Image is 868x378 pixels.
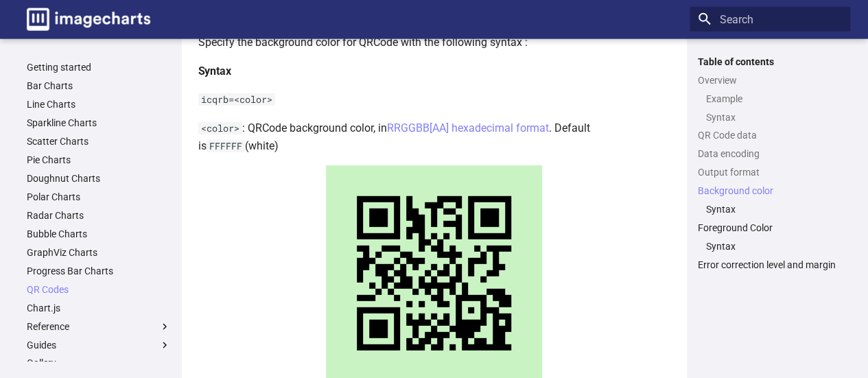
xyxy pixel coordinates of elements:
[27,246,171,259] a: GraphViz Charts
[698,259,842,271] a: Error correction level and margin
[27,135,171,147] a: Scatter Charts
[706,93,842,105] a: Example
[27,357,171,369] a: Gallery
[387,121,549,134] a: RRGGBB[AA] hexadecimal format
[27,8,150,31] img: logo
[27,172,171,185] a: Doughnut Charts
[706,111,842,123] a: Syntax
[698,185,842,197] a: Background color
[27,339,171,351] label: Guides
[27,154,171,166] a: Pie Charts
[690,56,850,68] label: Table of contents
[698,166,842,178] a: Output format
[198,119,670,154] p: : QRCode background color, in . Default is (white)
[207,140,245,152] code: FFFFFF
[706,203,842,215] a: Syntax
[27,117,171,129] a: Sparkline Charts
[27,228,171,240] a: Bubble Charts
[21,3,156,36] a: Image-Charts documentation
[698,222,842,234] a: Foreground Color
[27,61,171,73] a: Getting started
[27,98,171,110] a: Line Charts
[27,320,171,333] label: Reference
[690,7,850,32] input: Search
[27,283,171,296] a: QR Codes
[698,240,842,252] nav: Foreground Color
[198,122,242,134] code: <color>
[27,209,171,222] a: Radar Charts
[27,302,171,314] a: Chart.js
[27,80,171,92] a: Bar Charts
[698,74,842,86] a: Overview
[706,240,842,252] a: Syntax
[27,265,171,277] a: Progress Bar Charts
[690,56,850,272] nav: Table of contents
[698,129,842,141] a: QR Code data
[698,203,842,215] nav: Background color
[27,191,171,203] a: Polar Charts
[698,93,842,123] nav: Overview
[198,62,670,80] h4: Syntax
[198,34,670,51] p: Specify the background color for QRCode with the following syntax :
[198,93,275,106] code: icqrb=<color>
[698,147,842,160] a: Data encoding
